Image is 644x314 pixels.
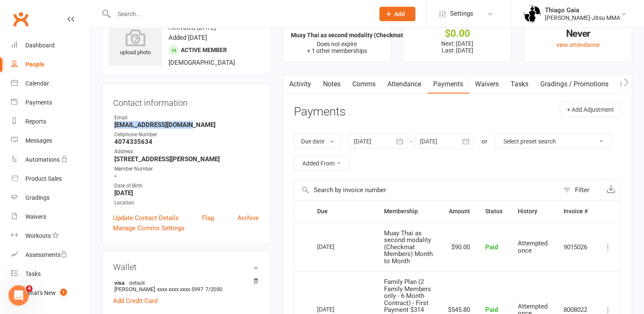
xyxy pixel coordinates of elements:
div: Location [114,199,259,207]
strong: 4074335634 [114,138,259,146]
span: 4 [26,285,33,292]
td: $90.00 [440,223,478,272]
strong: visa [114,279,254,286]
div: Payments [25,99,52,106]
span: + 1 other memberships [307,47,367,54]
span: Active member [181,47,227,53]
strong: [EMAIL_ADDRESS][DOMAIN_NAME] [114,121,259,129]
span: Muay Thai as second modality (Checkmat Members) Month to Month [384,229,433,265]
a: Reports [11,112,89,131]
div: Filter [575,185,589,195]
div: Never [532,29,624,38]
span: Paid [485,243,498,251]
th: Amount [440,201,478,222]
a: Update Contact Details [113,213,179,223]
div: Thiago Gaia [545,6,620,14]
span: Attempted once [518,240,547,254]
th: Membership [376,201,441,222]
div: Automations [25,156,60,163]
a: Assessments [11,245,89,264]
a: Comms [346,74,381,94]
strong: [DATE] [114,189,259,197]
a: Gradings [11,188,89,207]
th: Invoice # [556,201,595,222]
span: 1 [60,289,67,296]
a: Add Credit Card [113,296,158,306]
h3: Payments [294,105,345,118]
th: History [510,201,556,222]
div: upload photo [109,29,162,57]
div: Waivers [25,213,46,220]
strong: Muay Thai as second modality (Checkmat Mem... [291,32,423,39]
div: Reports [25,118,46,125]
li: [PERSON_NAME] [113,278,259,294]
a: Flag [202,213,214,223]
a: People [11,55,89,74]
strong: [STREET_ADDRESS][PERSON_NAME] [114,155,259,163]
a: Clubworx [10,8,31,30]
th: Due [310,201,376,222]
div: Calendar [25,80,49,87]
a: Tasks [11,264,89,284]
input: Search... [111,8,368,20]
div: Messages [25,137,52,144]
a: Messages [11,131,89,150]
a: Dashboard [11,36,89,55]
a: view attendance [556,41,600,48]
div: Assessments [25,251,67,258]
span: Add [394,11,405,17]
div: [DATE] [317,240,356,253]
a: Payments [427,74,469,94]
h3: Wallet [113,262,259,272]
button: Added From [294,156,349,171]
a: Notes [317,74,346,94]
span: Does not expire [317,41,357,47]
time: Added [DATE] [169,34,207,41]
div: Workouts [25,232,51,239]
a: Payments [11,93,89,112]
strong: - [114,172,259,180]
a: Activity [283,74,317,94]
h3: Contact information [113,95,259,107]
div: Tasks [25,270,41,277]
div: or [481,136,487,146]
span: xxxx xxxx xxxx 5997 [157,286,203,292]
div: Gradings [25,194,50,201]
p: Next: [DATE] Last: [DATE] [411,40,503,54]
td: 9015026 [556,223,595,272]
div: Date of Birth [114,182,259,190]
div: [PERSON_NAME]-Jitsu MMA [545,14,620,22]
a: Product Sales [11,169,89,188]
span: Settings [450,4,473,23]
a: Archive [238,213,259,223]
a: Attendance [381,74,427,94]
span: 7/2030 [205,286,222,292]
iframe: Intercom live chat [8,285,29,306]
div: Cellphone Number [114,131,259,139]
th: Status [478,201,510,222]
div: $0.00 [411,29,503,38]
a: Waivers [469,74,505,94]
a: Calendar [11,74,89,93]
div: Product Sales [25,175,62,182]
a: Tasks [505,74,534,94]
a: Gradings / Promotions [534,74,614,94]
input: Search by invoice number [294,180,559,200]
a: What's New1 [11,284,89,303]
button: Due date [294,134,341,149]
button: + Add Adjustment [560,102,621,117]
span: default [127,279,147,286]
button: Filter [559,180,601,200]
div: Member Number [114,165,259,173]
span: [DEMOGRAPHIC_DATA] [169,59,235,66]
div: Dashboard [25,42,55,49]
div: Email [114,114,259,122]
div: People [25,61,44,68]
div: Address [114,148,259,156]
a: Automations [11,150,89,169]
img: thumb_image1620107676.png [524,6,541,22]
button: Add [379,7,415,21]
span: Paid [485,306,498,314]
a: Waivers [11,207,89,226]
a: Workouts [11,226,89,245]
